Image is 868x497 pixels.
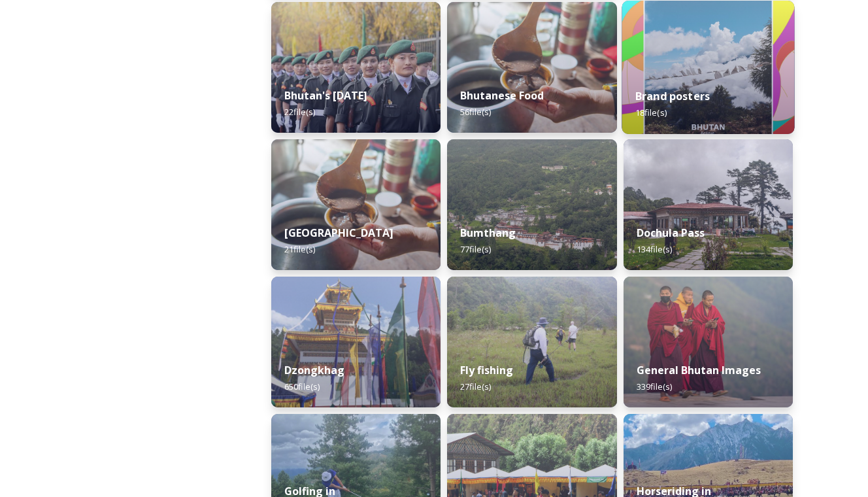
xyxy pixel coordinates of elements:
[624,277,793,407] img: MarcusWestbergBhutanHiRes-23.jpg
[284,106,315,118] span: 22 file(s)
[271,2,441,133] img: Bhutan%2520National%2520Day10.jpg
[284,381,320,392] span: 650 file(s)
[622,1,795,134] img: Bhutan_Believe_800_1000_4.jpg
[271,277,441,407] img: Festival%2520Header.jpg
[271,139,441,270] img: Bumdeling%2520090723%2520by%2520Amp%2520Sripimanwat-4%25202.jpg
[460,88,544,103] strong: Bhutanese Food
[460,243,491,255] span: 77 file(s)
[637,363,761,377] strong: General Bhutan Images
[447,139,616,270] img: Bumthang%2520180723%2520by%2520Amp%2520Sripimanwat-20.jpg
[460,106,491,118] span: 56 file(s)
[460,363,513,377] strong: Fly fishing
[284,363,344,377] strong: Dzongkhag
[284,243,315,255] span: 21 file(s)
[637,226,705,240] strong: Dochula Pass
[460,226,516,240] strong: Bumthang
[447,2,616,133] img: Bumdeling%2520090723%2520by%2520Amp%2520Sripimanwat-4.jpg
[284,88,367,103] strong: Bhutan's [DATE]
[637,243,672,255] span: 134 file(s)
[637,381,672,392] span: 339 file(s)
[635,107,666,118] span: 18 file(s)
[460,381,491,392] span: 27 file(s)
[284,226,393,240] strong: [GEOGRAPHIC_DATA]
[624,139,793,270] img: 2022-10-01%252011.41.43.jpg
[447,277,616,407] img: by%2520Ugyen%2520Wangchuk14.JPG
[635,89,709,103] strong: Brand posters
